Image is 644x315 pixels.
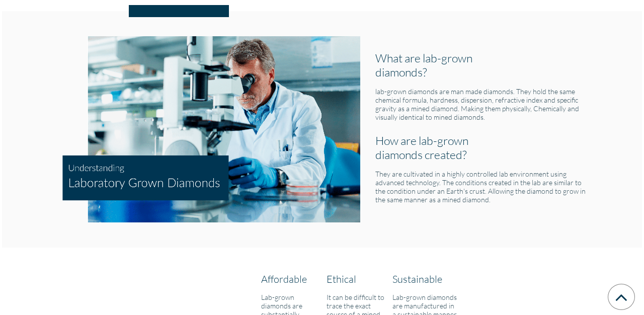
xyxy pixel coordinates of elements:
[261,273,327,285] h3: Affordable
[327,273,392,285] h3: Ethical
[375,87,589,121] h6: lab-grown diamonds are man made diamonds. They hold the same chemical formula, hardness, dispersi...
[375,133,482,162] h2: How are lab-grown diamonds created?
[392,273,458,285] h3: Sustainable
[375,170,589,204] h6: They are cultivated in a highly controlled lab environment using advanced technology. The conditi...
[594,265,632,303] iframe: Drift Widget Chat Controller
[375,51,482,79] h2: What are lab-grown diamonds?
[55,36,360,222] img: laboratory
